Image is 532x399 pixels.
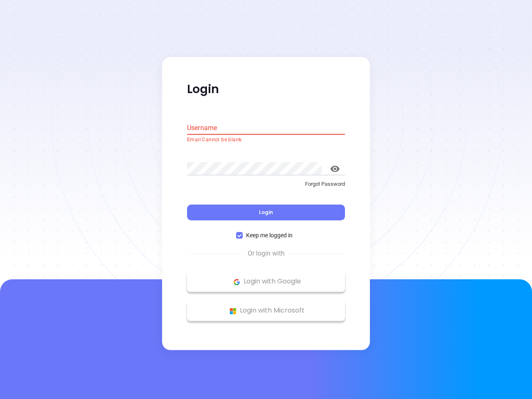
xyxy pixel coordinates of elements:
button: Google Logo Login with Google [187,271,345,292]
a: Forgot Password [187,180,345,195]
img: Microsoft Logo [228,306,238,316]
p: Forgot Password [187,180,345,188]
img: Google Logo [232,277,242,287]
button: Microsoft Logo Login with Microsoft [187,300,345,321]
p: Email Cannot be blank [187,136,345,144]
p: Login with Microsoft [191,305,341,317]
span: Keep me logged in [243,231,296,240]
button: Login [187,205,345,221]
button: toggle password visibility [325,159,345,179]
span: Or login with [244,249,289,259]
p: Login with Google [191,276,341,288]
p: Login [187,82,345,97]
span: Login [259,209,273,216]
